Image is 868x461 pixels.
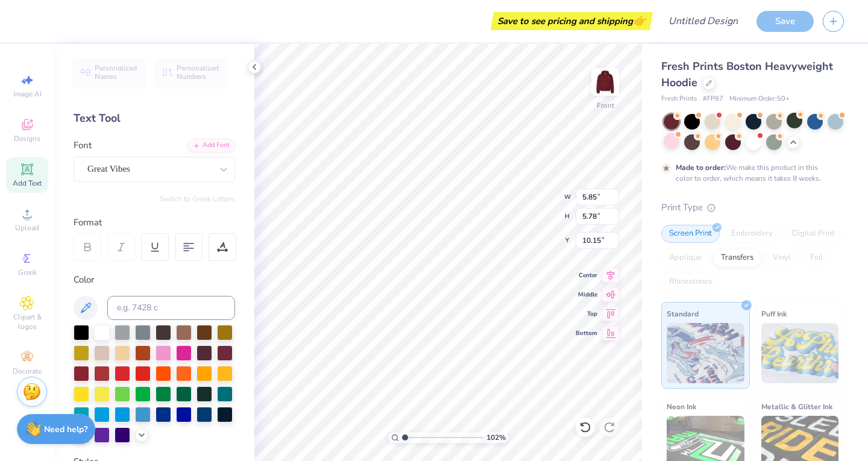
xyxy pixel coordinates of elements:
[597,100,614,111] div: Front
[177,64,219,81] span: Personalized Numbers
[761,307,787,320] span: Puff Ink
[74,139,92,152] label: Font
[713,249,761,267] div: Transfers
[729,94,790,104] span: Minimum Order: 50 +
[576,329,597,337] span: Bottom
[633,13,646,28] span: 👉
[676,163,726,172] strong: Made to order:
[107,296,235,320] input: e.g. 7428 c
[703,94,723,104] span: # FP87
[667,307,699,320] span: Standard
[13,366,42,376] span: Decorate
[765,249,799,267] div: Vinyl
[74,273,235,287] div: Color
[661,201,844,215] div: Print Type
[74,216,236,230] div: Format
[723,225,781,243] div: Embroidery
[13,89,42,99] span: Image AI
[661,59,833,90] span: Fresh Prints Boston Heavyweight Hoodie
[784,225,843,243] div: Digital Print
[761,400,832,413] span: Metallic & Glitter Ink
[576,290,597,299] span: Middle
[576,271,597,280] span: Center
[661,249,709,267] div: Applique
[494,12,650,30] div: Save to see pricing and shipping
[667,400,696,413] span: Neon Ink
[13,178,42,188] span: Add Text
[576,310,597,318] span: Top
[18,268,37,277] span: Greek
[44,424,87,435] strong: Need help?
[667,323,744,383] img: Standard
[676,162,824,184] div: We make this product in this color to order, which means it takes 8 weeks.
[661,94,697,104] span: Fresh Prints
[95,64,137,81] span: Personalized Names
[160,194,235,204] button: Switch to Greek Letters
[74,110,235,127] div: Text Tool
[486,432,506,443] span: 102 %
[15,223,39,233] span: Upload
[187,139,235,152] div: Add Font
[593,70,617,94] img: Front
[661,225,720,243] div: Screen Print
[6,312,48,331] span: Clipart & logos
[14,134,40,143] span: Designs
[661,273,720,291] div: Rhinestones
[659,9,747,33] input: Untitled Design
[802,249,831,267] div: Foil
[761,323,839,383] img: Puff Ink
